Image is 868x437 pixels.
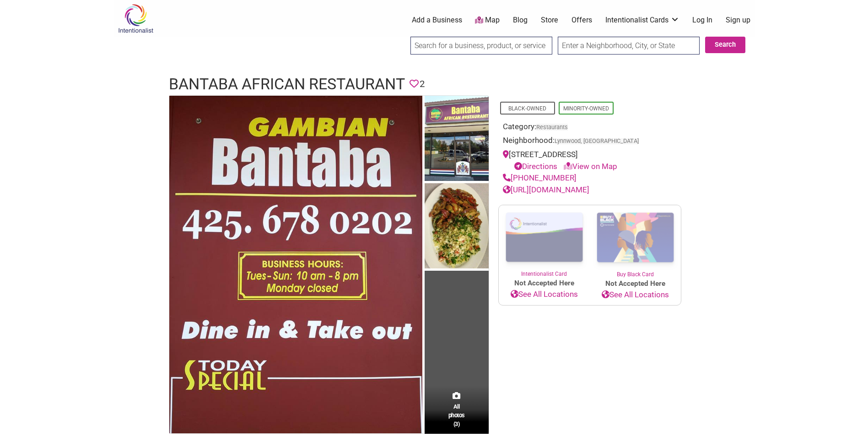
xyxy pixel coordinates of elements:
div: Category: [503,121,677,135]
a: Restaurants [536,124,568,131]
a: Offers [571,15,592,25]
a: Map [475,15,500,26]
h1: Bantaba African Restaurant [169,73,405,95]
img: Intentionalist [114,4,157,33]
input: Enter a Neighborhood, City, or State [558,37,700,55]
a: See All Locations [590,289,681,301]
a: Intentionalist Cards [605,15,679,25]
a: Sign up [726,15,750,25]
a: Intentionalist Card [499,205,590,278]
img: Intentionalist Card [499,205,590,270]
div: [STREET_ADDRESS] [503,149,677,172]
span: 2 [420,77,425,91]
a: Blog [513,15,528,25]
a: [PHONE_NUMBER] [503,173,577,182]
a: Directions [514,162,557,171]
a: Buy Black Card [590,205,681,279]
a: Store [541,15,558,25]
input: Search for a business, product, or service [410,37,552,55]
a: Minority-Owned [563,105,609,112]
span: Lynnwood, [GEOGRAPHIC_DATA] [555,138,639,144]
a: Log In [692,15,712,25]
a: See All Locations [499,289,590,300]
span: All photos (3) [448,402,465,428]
span: Not Accepted Here [590,279,681,289]
a: [URL][DOMAIN_NAME] [503,185,589,194]
a: Black-Owned [508,105,546,112]
img: Buy Black Card [590,205,681,270]
span: Not Accepted Here [499,278,590,289]
button: Search [705,37,745,53]
a: Add a Business [412,15,462,25]
div: Neighborhood: [503,135,677,149]
a: View on Map [564,162,617,171]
